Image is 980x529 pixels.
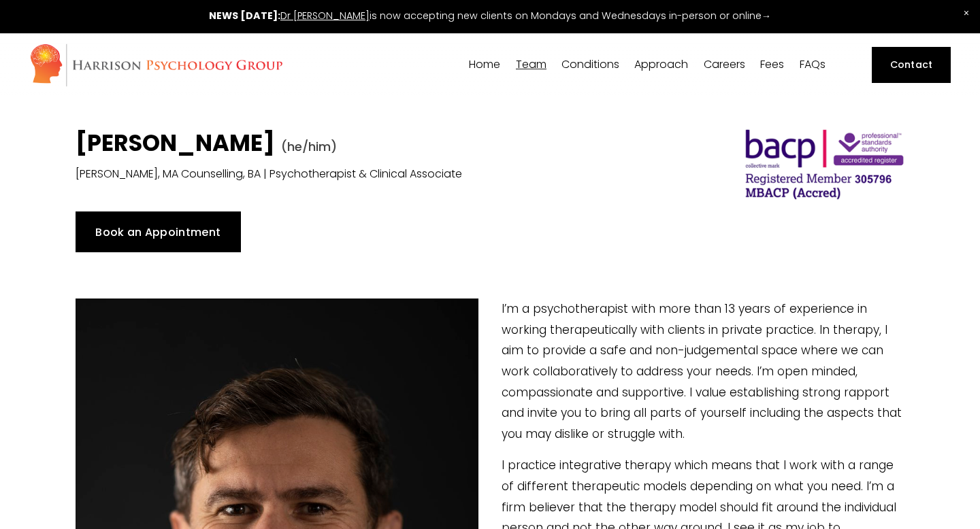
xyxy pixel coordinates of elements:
p: I’m a psychotherapist with more than 13 years of experience in working therapeutically with clien... [76,298,904,444]
a: Home [469,58,500,71]
a: Fees [760,58,784,71]
strong: [PERSON_NAME] [76,127,275,159]
p: [PERSON_NAME], MA Counselling, BA | Psychotherapist & Clinical Associate [76,165,691,184]
a: Careers [704,58,745,71]
a: Book an Appointment [76,211,241,252]
a: folder dropdown [634,58,688,71]
a: Contact [872,47,950,82]
a: FAQs [800,58,826,71]
a: Dr [PERSON_NAME] [280,9,370,22]
span: Approach [634,59,688,70]
img: Harrison Psychology Group [29,43,283,87]
a: folder dropdown [561,58,619,71]
a: folder dropdown [516,58,546,71]
span: Team [516,59,546,70]
span: (he/him) [281,138,337,155]
span: Conditions [561,59,619,70]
